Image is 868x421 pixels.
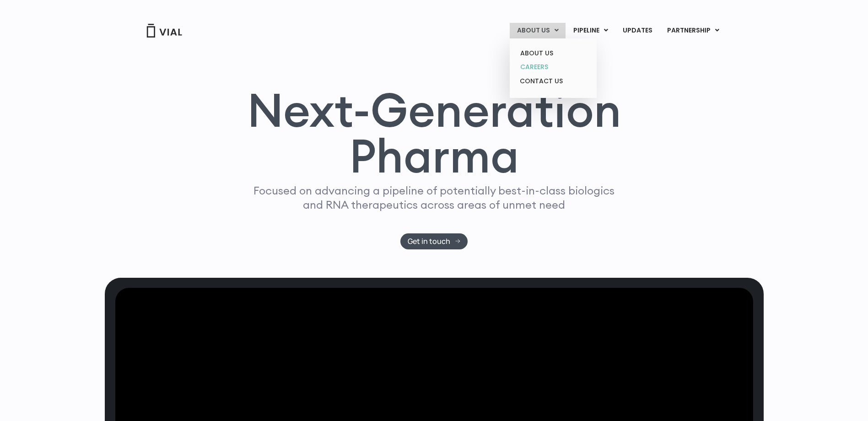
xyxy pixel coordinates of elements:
a: ABOUT USMenu Toggle [510,23,566,38]
a: ABOUT US [513,46,593,60]
span: Get in touch [408,238,450,245]
a: Get in touch [400,233,468,249]
h1: Next-Generation Pharma [236,87,632,179]
a: PIPELINEMenu Toggle [566,23,615,38]
a: CONTACT US [513,74,593,89]
a: CAREERS [513,60,593,74]
img: Vial Logo [146,24,183,38]
p: Focused on advancing a pipeline of potentially best-in-class biologics and RNA therapeutics acros... [250,184,619,212]
a: PARTNERSHIPMenu Toggle [660,23,727,38]
a: UPDATES [615,23,659,38]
